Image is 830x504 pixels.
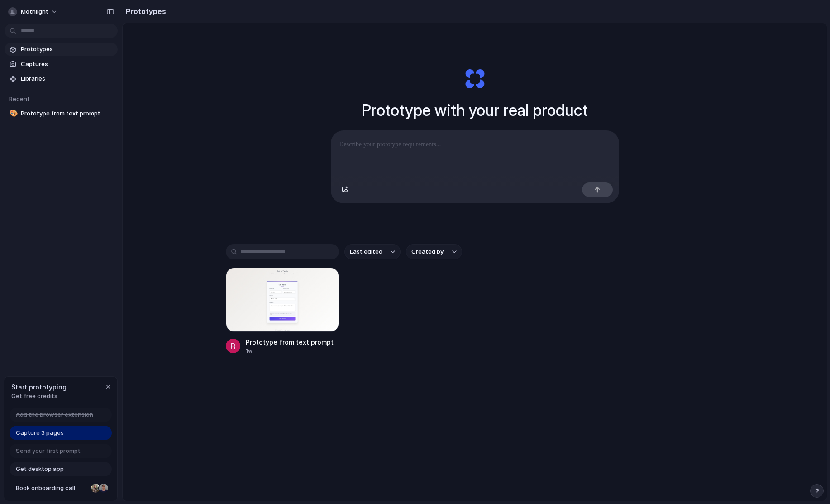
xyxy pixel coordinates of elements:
a: Captures [5,58,118,71]
span: Start prototyping [11,382,67,392]
span: Get desktop app [16,465,64,474]
span: Created by [411,247,444,256]
span: mothlight [21,7,48,16]
a: 🎨Prototype from text prompt [5,107,118,120]
button: 🎨 [8,109,17,118]
span: Last edited [350,247,382,256]
a: Prototypes [5,43,118,56]
span: Libraries [21,74,114,83]
div: Nicole Kubica [90,483,101,494]
span: Recent [9,95,30,102]
a: Book onboarding call [10,481,112,495]
span: Capture 3 pages [16,428,64,437]
div: Christian Iacullo [98,483,109,494]
a: Libraries [5,72,118,86]
button: mothlight [5,5,62,19]
span: Captures [21,60,114,69]
h2: Prototypes [122,6,166,17]
span: Book onboarding call [16,484,87,493]
a: Get desktop app [10,462,112,476]
span: Add the browser extension [16,410,93,419]
div: 1w [246,347,334,355]
span: Prototypes [21,45,114,54]
a: Prototype from text promptPrototype from text prompt1w [226,268,339,355]
span: Prototype from text prompt [21,109,114,118]
h1: Prototype with your real product [362,98,588,122]
button: Created by [406,244,462,259]
div: 🎨 [10,108,16,119]
span: Get free credits [11,392,67,401]
span: Send your first prompt [16,446,81,456]
div: Prototype from text prompt [246,337,334,347]
button: Last edited [344,244,401,259]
